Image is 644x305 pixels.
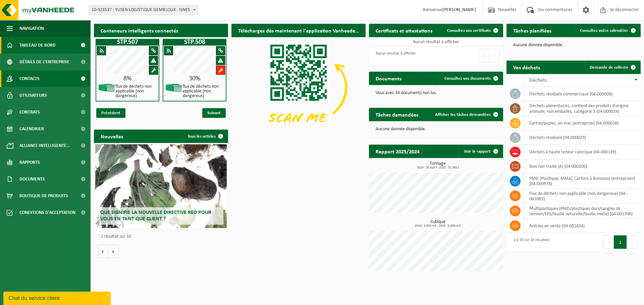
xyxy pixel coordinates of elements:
img: HK-XP-30-GN-00 [165,84,182,92]
font: bois non traité (A) (04-000200) [529,164,587,169]
iframe: widget de discussion [3,290,112,305]
font: STP.508 [184,39,205,46]
button: Next [489,49,500,62]
font: Aucun résultat à afficher [376,52,416,56]
button: Suivant [627,235,637,249]
font: Utilisateurs [19,93,47,98]
font: 10-923537 - YUSEN LOGISTIQUE GEMBLOUX - ISNES [92,7,190,12]
font: Téléchargez dès maintenant l'application Vanheede+ ! [238,28,361,34]
font: Aucune donnée disponible. [513,43,563,48]
font: Tableau de bord [19,43,56,48]
font: articles en vente (04-001834) [529,223,585,228]
font: 2024 : 30 420 t - 2025 : 31 380 t [417,166,459,169]
font: Consultez vos documents [444,76,491,81]
button: Previous [479,49,489,62]
font: Conditions d'acceptation [19,210,75,215]
font: [PERSON_NAME] [442,7,476,12]
font: Détails de l'entreprise [19,60,69,65]
button: Précédent [603,235,614,249]
font: Tâches planifiées [513,28,551,34]
font: Déchets [529,78,547,83]
font: Demande de collecte [590,65,628,70]
font: 8% [123,75,131,82]
font: Certificats et attestations [376,28,432,34]
font: Bienvenue [423,7,442,12]
a: Consultez votre calendrier [575,24,640,37]
button: 1 [614,235,627,249]
a: Voir le rapport [459,145,502,158]
img: HK-XP-30-GN-00 [98,84,115,92]
a: Consultez vos documents [439,72,502,85]
font: 1 à 10 sur 10 résultats [513,238,550,242]
a: Consultez vos certificats [442,24,502,37]
font: carton/papier, en vrac (entreprise) (04-000026) [529,121,619,126]
font: Se déconnecter [610,7,639,12]
font: Documents [376,76,401,82]
font: Documents [19,177,45,182]
font: Alliance intelligente... [19,143,70,148]
a: Afficher les tâches demandées [430,108,502,121]
span: 10-923537 - YUSEN LOGISTIQUE GEMBLOUX - ISNES [89,5,198,15]
font: Consultez vos certificats [447,28,491,33]
font: Conteneurs intelligents connectés [101,28,178,34]
font: Que signifie la nouvelle directive RED pour vous en tant que client ? [100,210,211,222]
span: 10-923537 - YUSEN LOGISTIQUE GEMBLOUX - ISNES [89,5,198,15]
font: Cubique [430,219,445,224]
a: Demande de collecte [584,61,640,74]
font: Calendrier [19,127,44,132]
font: 2024 : 8 800 m3 - 2025 : 0,000 m3 [415,224,461,228]
font: STP.507 [117,39,138,46]
font: Contrats [19,110,40,115]
font: Afficher les tâches demandées [435,112,491,117]
font: déchets résiduels (04-000029) [529,135,586,140]
font: Vos déchets [513,65,540,71]
a: Que signifie la nouvelle directive RED pour vous en tant que client ? [95,144,227,228]
img: Téléchargez l'application VHEPlus [231,37,366,138]
font: Précédent [101,111,120,115]
font: déchets résiduels commerciaux (04-000008) [529,91,612,96]
font: Rapport 2025/2024 [376,149,420,155]
a: Tous les articles [182,130,227,143]
font: Suivant [207,111,221,115]
font: déchets alimentaires, contient des produits d'origine animale, non emballés, catégorie 3 (04-000024) [529,103,629,114]
font: déchets à haute teneur calorique (04-000149) [529,150,616,155]
font: 1 [619,240,622,245]
font: Boutique de produits [19,194,68,199]
font: 30% [189,75,200,82]
font: Aucune donnée disponible. [376,127,426,132]
font: flux de déchets non applicable (non dangereux) (04-001085) [529,191,627,202]
font: Voir le rapport [464,149,491,154]
font: Contacts [19,76,40,81]
font: 1 résultat sur 10 [101,234,131,239]
font: Tâches demandées [376,112,418,118]
font: PMD (Plastique, Métal, Cartons à Boissons) (entreprises) (04-000978) [529,176,635,186]
font: Navigation [19,26,44,31]
font: flux de déchets non applicable (non dangereux) [115,84,152,98]
font: Aucun résultat à afficher [413,40,459,45]
font: Vos commentaires [538,7,572,12]
font: Consultez votre calendrier [580,28,628,33]
font: Tonnage [430,161,446,166]
font: Vous avez 34 documents non lus. [376,90,437,95]
font: Nouvelles [498,7,516,12]
font: Rapports [19,160,40,165]
font: flux de déchets non applicable (non dangereux) [182,84,219,98]
font: Nouvelles [101,134,123,140]
font: Tous les articles [187,134,216,139]
font: multiplastiques (PMD/plastiques durs/sangles de tension/EPS/feuille naturelle/feuille mixte) (04-... [529,206,633,216]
